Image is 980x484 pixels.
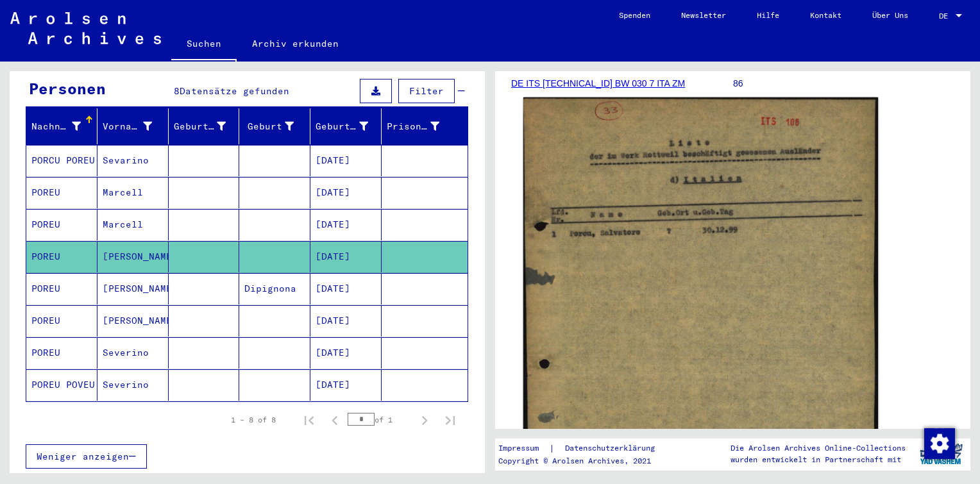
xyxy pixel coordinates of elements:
[498,455,670,467] p: Copyright © Arolsen Archives, 2021
[26,305,97,337] mat-cell: POREU
[731,454,906,465] p: wurden entwickelt in Partnerschaft mit
[26,337,97,369] mat-cell: POREU
[511,78,685,88] a: DE ITS [TECHNICAL_ID] BW 030 7 ITA ZM
[310,177,382,208] mat-cell: [DATE]
[316,120,368,133] div: Geburtsdatum
[382,108,468,144] mat-header-cell: Prisoner #
[555,442,670,455] a: Datenschutzerklärung
[97,209,169,240] mat-cell: Marcell
[412,407,437,433] button: Next page
[26,369,97,401] mat-cell: POREU POVEU
[97,305,169,337] mat-cell: [PERSON_NAME]
[939,12,953,21] span: DE
[26,444,147,469] button: Weniger anzeigen
[180,85,289,97] span: Datensätze gefunden
[103,116,168,137] div: Vorname
[174,116,242,137] div: Geburtsname
[174,120,226,133] div: Geburtsname
[310,108,382,144] mat-header-cell: Geburtsdatum
[10,12,161,44] img: Arolsen_neg.svg
[244,120,294,133] div: Geburt‏
[310,209,382,240] mat-cell: [DATE]
[498,442,670,455] div: |
[924,428,955,459] img: Zustimmung ändern
[97,108,169,144] mat-header-cell: Vorname
[231,414,276,426] div: 1 – 8 of 8
[239,108,310,144] mat-header-cell: Geburt‏
[409,85,444,97] span: Filter
[97,369,169,401] mat-cell: Severino
[348,413,412,426] div: of 1
[244,116,310,137] div: Geburt‏
[26,273,97,305] mat-cell: POREU
[37,451,129,462] span: Weniger anzeigen
[239,273,310,305] mat-cell: Dipignona
[310,337,382,369] mat-cell: [DATE]
[171,28,237,62] a: Suchen
[174,85,180,97] span: 8
[387,116,455,137] div: Prisoner #
[437,407,463,433] button: Last page
[733,77,954,90] p: 86
[731,442,906,454] p: Die Arolsen Archives Online-Collections
[322,407,348,433] button: Previous page
[310,305,382,337] mat-cell: [DATE]
[26,177,97,208] mat-cell: POREU
[97,337,169,369] mat-cell: Severino
[26,108,97,144] mat-header-cell: Nachname
[31,116,97,137] div: Nachname
[26,145,97,176] mat-cell: PORCU POREU
[387,120,439,133] div: Prisoner #
[26,241,97,272] mat-cell: POREU
[97,241,169,272] mat-cell: [PERSON_NAME]
[296,407,322,433] button: First page
[398,79,455,103] button: Filter
[29,77,106,100] div: Personen
[310,369,382,401] mat-cell: [DATE]
[103,120,152,133] div: Vorname
[310,145,382,176] mat-cell: [DATE]
[26,209,97,240] mat-cell: POREU
[310,273,382,305] mat-cell: [DATE]
[31,120,81,133] div: Nachname
[310,241,382,272] mat-cell: [DATE]
[97,145,169,176] mat-cell: Sevarino
[917,438,965,470] img: yv_logo.png
[498,442,549,455] a: Impressum
[237,28,354,59] a: Archiv erkunden
[97,273,169,305] mat-cell: [PERSON_NAME]
[316,116,384,137] div: Geburtsdatum
[169,108,240,144] mat-header-cell: Geburtsname
[97,177,169,208] mat-cell: Marcell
